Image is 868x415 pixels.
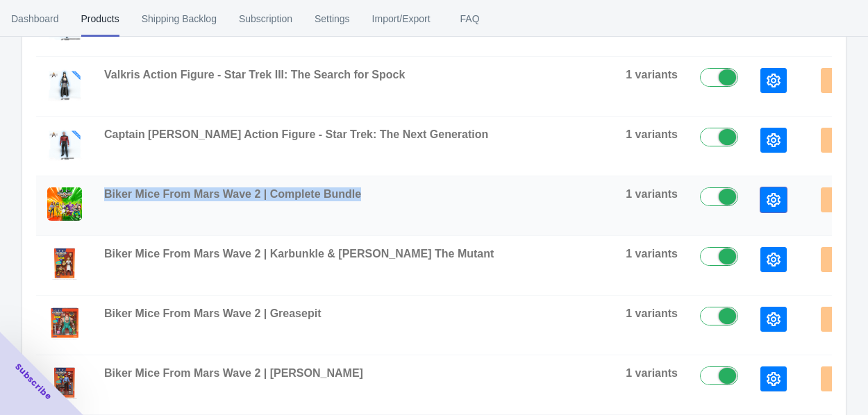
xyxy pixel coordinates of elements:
span: Shipping Backlog [142,1,217,37]
span: Biker Mice From Mars Wave 2 | Karbunkle & [PERSON_NAME] The Mutant [104,248,494,260]
span: Subscribe [12,361,54,403]
span: 1 variants [626,188,678,200]
img: BMFMWave2BeautyShots_Group_3000x3000_a2d8ccd2-52ca-4536-bbd8-a9c35046a6d9.png [47,187,82,221]
img: BMFMWave2-PKGrender-Greasepit.png [47,307,82,340]
span: Products [81,1,119,37]
span: Dashboard [11,1,59,37]
span: 1 variants [626,367,678,379]
span: Biker Mice From Mars Wave 2 | Complete Bundle [104,188,361,200]
span: 1 variants [626,69,678,81]
span: Biker Mice From Mars Wave 2 | [PERSON_NAME] [104,367,363,379]
span: 1 variants [626,307,678,319]
span: Biker Mice From Mars Wave 2 | Greasepit [104,307,321,319]
span: Valkris Action Figure - Star Trek III: The Search for Spock [104,69,405,81]
span: 1 variants [626,128,678,140]
span: Subscription [239,1,292,37]
span: FAQ [453,1,487,37]
span: Import/Export [372,1,431,37]
img: BMFMWave2-PKGrender-Karbunkle.png [47,247,82,280]
span: Captain [PERSON_NAME] Action Figure - Star Trek: The Next Generation [104,128,488,140]
img: StarTrek_1000x1000_Characters_Valkris_c4cf0a1d-bd34-4ece-8629-e7a221b728a1.png [47,68,82,101]
span: 1 variants [626,248,678,260]
span: Settings [315,1,350,37]
img: StarTrek_1000x1000_Characters_Jellico_1820199f-bd24-4cca-b916-0bacbb37f5f1.png [47,128,82,161]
